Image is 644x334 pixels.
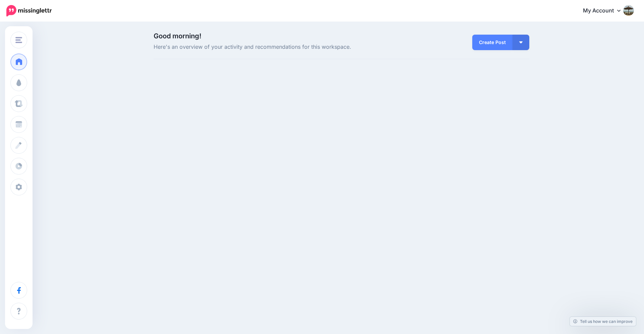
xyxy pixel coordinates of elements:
a: Tell us how we can improve [570,317,636,326]
span: Good morning! [154,32,201,40]
img: Missinglettr [6,5,52,16]
img: menu.png [15,37,22,43]
span: Here's an overview of your activity and recommendations for this workspace. [154,43,401,51]
a: Create Post [472,35,513,50]
img: arrow-down-white.png [519,41,523,43]
a: My Account [576,3,634,19]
